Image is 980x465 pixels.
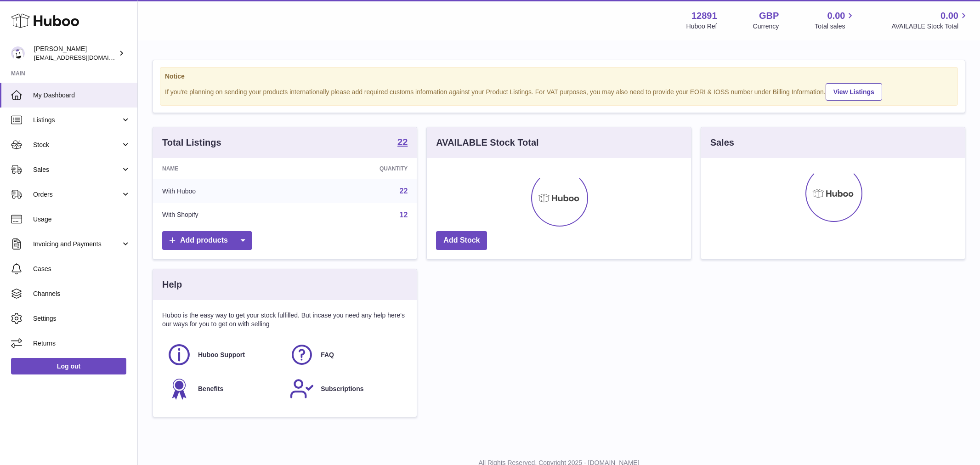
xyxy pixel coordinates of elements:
span: Invoicing and Payments [33,240,121,249]
a: Subscriptions [289,376,403,401]
span: Orders [33,190,121,199]
td: With Huboo [153,179,295,203]
span: FAQ [321,351,334,359]
a: View Listings [826,83,882,101]
a: 12 [400,211,408,219]
div: Huboo Ref [686,22,717,31]
a: Huboo Support [167,342,280,367]
strong: GBP [759,10,779,22]
img: internalAdmin-12891@internal.huboo.com [11,46,25,60]
span: Sales [33,165,121,174]
h3: AVAILABLE Stock Total [436,136,538,149]
span: Usage [33,215,130,224]
a: Log out [11,358,126,374]
span: AVAILABLE Stock Total [891,22,969,31]
strong: Notice [165,72,953,81]
h3: Help [162,278,182,291]
span: Subscriptions [321,385,363,393]
a: FAQ [289,342,403,367]
h3: Sales [710,136,734,149]
a: 22 [397,137,408,148]
span: Cases [33,265,130,273]
a: Add products [162,231,252,250]
a: Benefits [167,376,280,401]
span: Total sales [815,22,855,31]
div: Currency [753,22,779,31]
div: [PERSON_NAME] [34,45,117,62]
span: Channels [33,289,130,298]
a: 22 [400,187,408,195]
p: Huboo is the easy way to get your stock fulfilled. But incase you need any help here's our ways f... [162,311,408,329]
span: 0.00 [940,10,958,22]
span: Listings [33,116,121,125]
strong: 22 [397,137,408,147]
span: Stock [33,141,121,149]
h3: Total Listings [162,136,221,149]
span: Settings [33,314,130,323]
th: Name [153,158,295,179]
div: If you're planning on sending your products internationally please add required customs informati... [165,82,953,101]
th: Quantity [295,158,417,179]
span: Huboo Support [198,351,245,359]
a: 0.00 Total sales [815,10,855,31]
td: With Shopify [153,203,295,227]
strong: 12891 [691,10,717,22]
span: Benefits [198,385,223,393]
span: Returns [33,339,130,348]
span: 0.00 [827,10,845,22]
span: My Dashboard [33,91,130,100]
span: [EMAIL_ADDRESS][DOMAIN_NAME] [34,54,135,61]
a: Add Stock [436,231,487,250]
a: 0.00 AVAILABLE Stock Total [891,10,969,31]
